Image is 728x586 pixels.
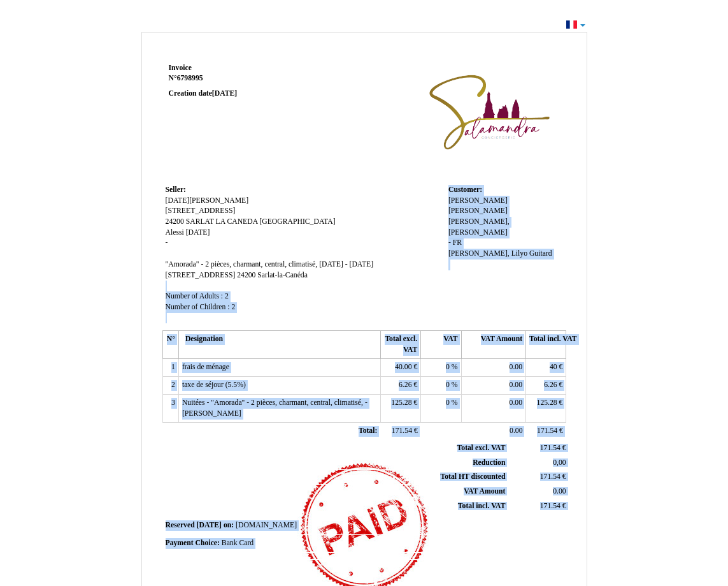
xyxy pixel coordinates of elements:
[553,487,566,495] span: 0.00
[224,521,234,529] span: on:
[380,331,420,359] th: Total excl. VAT
[448,186,482,194] span: Customer:
[395,363,411,371] span: 40.00
[448,249,552,258] span: [PERSON_NAME], Lilyo Guitard
[461,331,525,359] th: VAT Amount
[510,399,522,407] span: 0.00
[380,394,420,422] td: €
[197,521,222,529] span: [DATE]
[169,89,238,98] strong: Creation date
[166,303,230,311] span: Number of Children :
[537,399,557,407] span: 125.28
[166,292,224,300] span: Number of Adults :
[510,381,522,389] span: 0.00
[392,427,412,435] span: 171.54
[473,458,505,467] span: Reduction
[380,377,420,395] td: €
[166,271,236,279] span: [STREET_ADDRESS]
[544,381,557,389] span: 6.26
[421,359,461,377] td: %
[448,207,508,215] span: [PERSON_NAME]
[166,260,318,268] span: "Amorada" - 2 pièces, charmant, central, climatisé,
[458,502,506,510] span: Total incl. VAT
[222,539,253,547] span: Bank Card
[166,217,184,226] span: 24200
[457,444,506,452] span: Total excl. VAT
[540,472,560,481] span: 171.54
[553,458,566,467] span: 0,00
[440,472,505,481] span: Total HT discounted
[422,63,563,159] img: logo
[508,441,568,455] td: €
[537,427,557,435] span: 171.54
[446,381,450,389] span: 0
[237,271,255,279] span: 24200
[169,73,321,84] strong: N°
[421,331,461,359] th: VAT
[448,238,451,247] span: -
[259,217,335,226] span: [GEOGRAPHIC_DATA]
[319,260,373,268] span: [DATE] - [DATE]
[453,238,462,247] span: FR
[182,399,368,418] span: Nuitées - "Amorada" - 2 pièces, charmant, central, climatisé, - [PERSON_NAME]
[166,521,195,529] span: Reserved
[391,399,411,407] span: 125.28
[166,196,249,205] span: [DATE][PERSON_NAME]
[448,196,508,205] span: [PERSON_NAME]
[510,363,522,371] span: 0.00
[526,423,566,441] td: €
[162,331,178,359] th: N°
[182,363,229,371] span: frais de ménage
[421,394,461,422] td: %
[464,487,505,495] span: VAT Amount
[380,359,420,377] td: €
[446,399,450,407] span: 0
[162,394,178,422] td: 3
[169,64,192,72] span: Invoice
[236,521,297,529] span: [DOMAIN_NAME]
[166,207,236,215] span: [STREET_ADDRESS]
[186,217,258,226] span: SARLAT LA CANEDA
[162,377,178,395] td: 2
[182,381,246,389] span: taxe de séjour (5.5%)
[399,381,411,389] span: 6.26
[212,89,237,98] span: [DATE]
[510,427,522,435] span: 0.00
[166,186,186,194] span: Seller:
[550,363,557,371] span: 40
[526,394,566,422] td: €
[380,423,420,441] td: €
[526,359,566,377] td: €
[178,331,380,359] th: Designation
[359,427,377,435] span: Total:
[540,444,560,452] span: 171.54
[225,292,229,300] span: 2
[177,74,203,82] span: 6798995
[166,238,168,247] span: -
[162,359,178,377] td: 1
[446,363,450,371] span: 0
[526,331,566,359] th: Total incl. VAT
[526,377,566,395] td: €
[257,271,308,279] span: Sarlat-la-Canéda
[166,228,184,237] span: Alessi
[166,539,220,547] span: Payment Choice:
[231,303,235,311] span: 2
[186,228,210,237] span: [DATE]
[421,377,461,395] td: %
[540,502,560,510] span: 171.54
[508,470,568,485] td: €
[448,217,510,237] span: [PERSON_NAME], [PERSON_NAME]
[508,499,568,513] td: €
